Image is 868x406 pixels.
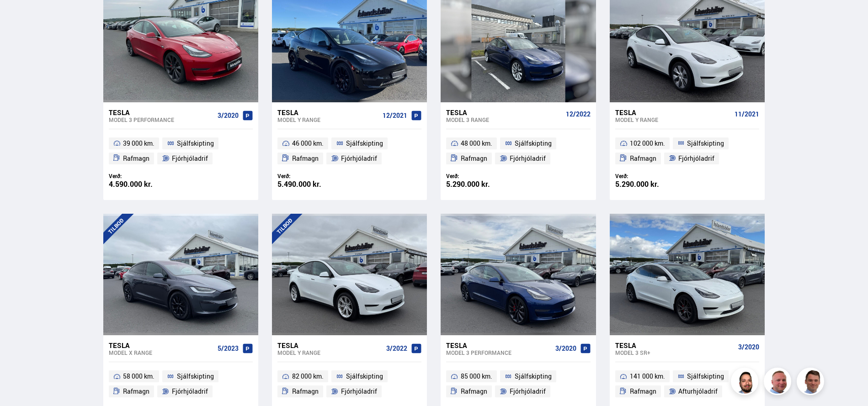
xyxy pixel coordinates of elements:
div: 5.290.000 kr. [446,180,518,188]
span: 5/2023 [218,345,239,352]
span: 141 000 km. [630,371,665,382]
span: Sjálfskipting [177,371,214,382]
div: Tesla [615,341,735,349]
div: Model Y RANGE [277,349,383,356]
span: Sjálfskipting [346,138,383,149]
span: Fjórhjóladrif [172,153,208,164]
div: Model 3 SR+ [615,349,735,356]
span: Rafmagn [292,386,319,397]
div: Verð: [109,173,181,179]
div: Verð: [446,173,518,179]
span: Afturhjóladrif [678,386,718,397]
span: 102 000 km. [630,138,665,149]
span: Fjórhjóladrif [510,153,546,164]
a: Tesla Model Y RANGE 12/2021 46 000 km. Sjálfskipting Rafmagn Fjórhjóladrif Verð: 5.490.000 kr. [272,102,427,200]
div: Tesla [109,108,214,116]
button: Opna LiveChat spjallviðmót [7,4,35,31]
div: Tesla [277,108,379,116]
div: Model Y RANGE [277,116,379,123]
a: Tesla Model Y RANGE 11/2021 102 000 km. Sjálfskipting Rafmagn Fjórhjóladrif Verð: 5.290.000 kr. [610,102,765,200]
span: Sjálfskipting [687,371,724,382]
div: 5.490.000 kr. [277,180,350,188]
span: Rafmagn [630,153,656,164]
div: Model Y RANGE [615,116,731,123]
span: Fjórhjóladrif [172,386,208,397]
span: 3/2022 [386,345,407,352]
span: Rafmagn [123,386,149,397]
span: 58 000 km. [123,371,154,382]
span: Sjálfskipting [177,138,214,149]
span: Sjálfskipting [515,371,552,382]
span: 3/2020 [218,112,239,119]
div: 5.290.000 kr. [615,180,687,188]
div: Model 3 PERFORMANCE [109,116,214,123]
span: Rafmagn [461,153,487,164]
span: 12/2022 [566,111,591,118]
div: Model X RANGE [109,349,214,356]
img: nhp88E3Fdnt1Opn2.png [732,369,760,396]
span: Rafmagn [461,386,487,397]
div: Model 3 RANGE [446,116,562,123]
div: Verð: [277,173,350,179]
span: Rafmagn [123,153,149,164]
img: siFngHWaQ9KaOqBr.png [765,369,793,396]
div: Tesla [615,108,731,116]
a: Tesla Model 3 PERFORMANCE 3/2020 39 000 km. Sjálfskipting Rafmagn Fjórhjóladrif Verð: 4.590.000 kr. [103,102,258,200]
span: Fjórhjóladrif [341,386,377,397]
div: 4.590.000 kr. [109,180,181,188]
div: Tesla [109,341,214,349]
span: Sjálfskipting [515,138,552,149]
div: Verð: [615,173,687,179]
span: 11/2021 [735,111,759,118]
div: Model 3 PERFORMANCE [446,349,551,356]
span: Sjálfskipting [687,138,724,149]
div: Tesla [277,341,383,349]
span: 3/2020 [738,343,759,351]
div: Tesla [446,341,551,349]
span: 48 000 km. [461,138,492,149]
span: Rafmagn [292,153,319,164]
span: 82 000 km. [292,371,324,382]
div: Tesla [446,108,562,116]
span: 39 000 km. [123,138,154,149]
span: Rafmagn [630,386,656,397]
span: Sjálfskipting [346,371,383,382]
span: Fjórhjóladrif [510,386,546,397]
span: Fjórhjóladrif [678,153,714,164]
a: Tesla Model 3 RANGE 12/2022 48 000 km. Sjálfskipting Rafmagn Fjórhjóladrif Verð: 5.290.000 kr. [441,102,596,200]
span: Fjórhjóladrif [341,153,377,164]
span: 12/2021 [383,112,407,119]
img: FbJEzSuNWCJXmdc-.webp [798,369,825,396]
span: 3/2020 [555,345,576,352]
span: 46 000 km. [292,138,324,149]
span: 85 000 km. [461,371,492,382]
